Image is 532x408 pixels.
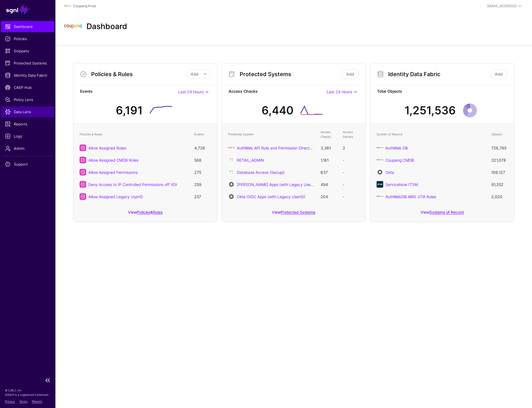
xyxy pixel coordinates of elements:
span: Snippets [5,48,50,54]
a: Add [490,69,507,79]
div: View & [73,206,217,222]
a: Coupang CMDB [385,158,414,162]
a: Okta [385,170,394,175]
div: 1,251,536 [405,102,456,119]
td: 4,726 [191,142,214,154]
h3: Protected Systems [240,71,341,78]
h3: Policies & Rules [91,71,186,78]
td: 257 [191,190,214,203]
a: Dashboard [1,21,54,32]
td: - [340,154,362,166]
a: Identity Data Fabric [1,70,54,81]
span: Add [191,72,198,76]
a: Privacy [5,400,15,403]
span: Identity Data Fabric [5,73,50,78]
td: 259 [191,178,214,190]
a: Allow Assigned Permissions [88,170,138,175]
p: SGNL® is a registered trademark [5,392,50,397]
img: svg+xml;base64,PHN2ZyB3aWR0aD0iNjQiIGhlaWdodD0iNjQiIHZpZXdCb3g9IjAgMCA2NCA2NCIgZmlsbD0ibm9uZSIgeG... [228,193,235,200]
span: Last 24 Hours [327,89,352,94]
a: AuthWebDB AWS JITA Roles [385,194,436,199]
td: 588 [191,154,214,166]
img: svg+xml;base64,PHN2ZyB3aWR0aD0iNjQiIGhlaWdodD0iNjQiIHZpZXdCb3g9IjAgMCA2NCA2NCIgZmlsbD0ibm9uZSIgeG... [228,181,235,188]
td: - [340,190,362,203]
a: Admin [1,143,54,154]
p: © [URL], Inc [5,388,50,392]
strong: Events [80,88,178,95]
td: 637 [318,166,340,178]
span: Admin [5,146,50,151]
a: AuthWeb DB [385,146,408,150]
img: svg+xml;base64,PHN2ZyB3aWR0aD0iNjQiIGhlaWdodD0iNjQiIHZpZXdCb3g9IjAgMCA2NCA2NCIgZmlsbD0ibm9uZSIgeG... [377,169,383,175]
td: 204 [318,190,340,203]
h2: Dashboard [86,22,127,31]
span: CAEP Hub [5,85,50,90]
div: 6,191 [116,102,143,119]
td: 494 [318,178,340,190]
img: svg+xml;base64,PHN2ZyBpZD0iTG9nbyIgeG1sbnM9Imh0dHA6Ly93d3cudzMub3JnLzIwMDAvc3ZnIiB3aWR0aD0iMTIxLj... [377,193,383,200]
td: 275 [191,166,214,178]
a: Rules [153,210,163,215]
a: Allow Assigned CMDB Roles [88,158,139,162]
a: Policies [1,33,54,44]
a: Database Access (Secupi) [237,170,285,175]
a: Policy Lens [1,94,54,105]
div: [EMAIL_ADDRESS] [487,4,516,9]
a: Terms [19,400,27,403]
span: Protected Systems [5,60,50,66]
a: Allow Assigned Roles [88,146,126,150]
span: Policy Lens [5,97,50,102]
a: Protected Systems [1,58,54,69]
img: svg+xml;base64,PHN2ZyB3aWR0aD0iNjQiIGhlaWdodD0iNjQiIHZpZXdCb3g9IjAgMCA2NCA2NCIgZmlsbD0ibm9uZSIgeG... [377,181,383,188]
a: Allow Assigned Legacy UserID [88,194,143,199]
td: 91,352 [488,178,511,190]
h3: Identity Data Fabric [388,71,489,78]
th: Objects [488,127,511,142]
td: 2,020 [488,190,511,203]
td: 1,161 [318,154,340,166]
a: CAEP Hub [1,82,54,93]
a: RETAIL_ADMIN [237,158,264,162]
a: Data Lens [1,106,54,117]
th: Access Checks [318,127,340,142]
div: 6,440 [262,102,293,119]
div: View [222,206,365,222]
span: Last 24 Hours [178,89,204,94]
img: svg+xml;base64,PHN2ZyBpZD0iTG9nbyIgeG1sbnM9Imh0dHA6Ly93d3cudzMub3JnLzIwMDAvc3ZnIiB3aWR0aD0iMTIxLj... [64,18,82,35]
a: Coupang Prod [73,4,96,8]
td: 321,078 [488,154,511,166]
span: Policies [5,36,50,42]
a: ServiceNow ITSM [385,182,418,187]
a: Patents [32,400,42,403]
span: Logs [5,133,50,139]
a: Deny Access to IP Controlled Permissions off VDI [88,182,177,187]
td: 2 [340,142,362,154]
div: View [370,206,514,222]
a: AuthWeb API Role and Permission Directory (v2) [237,146,324,150]
img: svg+xml;base64,PHN2ZyBpZD0iTG9nbyIgeG1sbnM9Imh0dHA6Ly93d3cudzMub3JnLzIwMDAvc3ZnIiB3aWR0aD0iMTIxLj... [64,3,71,9]
th: System of Record [374,127,488,142]
a: Reports [1,118,54,130]
td: 3,361 [318,142,340,154]
td: - [340,178,362,190]
a: Okta OIDC Apps (with Legacy UserID) [237,194,305,199]
a: Add [342,69,359,79]
a: Logs [1,131,54,142]
td: - [340,166,362,178]
th: Policies & Rules [77,127,191,142]
img: svg+xml;base64,PHN2ZyBpZD0iTG9nbyIgeG1sbnM9Imh0dHA6Ly93d3cudzMub3JnLzIwMDAvc3ZnIiB3aWR0aD0iMTIxLj... [377,157,383,163]
td: 728,785 [488,142,511,154]
img: svg+xml;base64,PHN2ZyBpZD0iTG9nbyIgeG1sbnM9Imh0dHA6Ly93d3cudzMub3JnLzIwMDAvc3ZnIiB3aWR0aD0iMTIxLj... [377,144,383,151]
th: Access Denials [340,127,362,142]
th: Protected System [225,127,318,142]
span: Support [5,161,50,167]
span: Reports [5,121,50,127]
strong: Access Checks [229,88,327,95]
th: Events [191,127,214,142]
td: 108,127 [488,166,511,178]
a: Snippets [1,45,54,56]
a: SGNL [3,3,52,16]
strong: Total Objects [377,88,507,95]
span: Dashboard [5,24,50,29]
a: [PERSON_NAME] Apps (with Legacy UserID) [237,182,317,187]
